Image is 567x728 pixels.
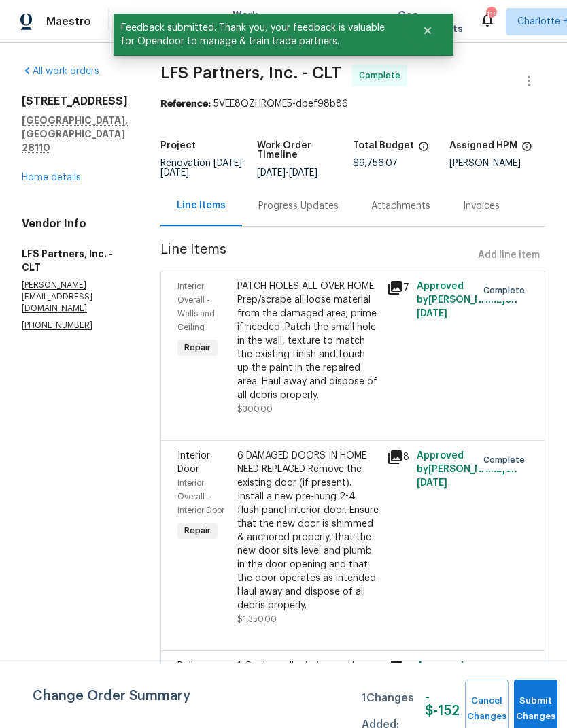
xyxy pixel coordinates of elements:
div: Progress Updates [258,199,339,213]
span: Submit Changes [521,693,551,725]
h5: Work Order Timeline [257,141,354,160]
span: LFS Partners, Inc. - CLT [160,65,341,81]
div: Line Items [177,199,226,212]
button: Close [405,17,450,44]
a: All work orders [22,67,99,76]
div: [PERSON_NAME] [449,159,546,168]
h5: Project [160,141,196,150]
span: [DATE] [417,309,447,318]
div: Invoices [463,199,500,213]
span: - [160,159,245,178]
h5: Assigned HPM [449,141,517,150]
span: Complete [359,69,406,82]
span: The hpm assigned to this work order. [521,141,532,159]
div: 6 DAMAGED DOORS IN HOME NEED REPLACED Remove the existing door (if present). Install a new pre-hu... [237,449,379,612]
span: Repair [179,524,216,537]
span: - [257,168,317,178]
span: $1,350.00 [237,615,277,623]
span: Bulbs, Batteries, AC Filters [177,661,221,698]
div: 7 [387,280,409,296]
span: Approved by [PERSON_NAME] on [417,451,517,488]
div: PATCH HOLES ALL OVER HOME Prep/scrape all loose material from the damaged area; prime if needed. ... [237,280,379,402]
span: Cancel Changes [472,693,502,725]
b: Reference: [160,99,211,109]
h4: Vendor Info [22,217,128,231]
span: Repair [179,341,216,354]
span: $9,756.07 [353,159,398,168]
span: Interior Overall - Interior Door [177,479,224,514]
span: Interior Door [177,451,210,474]
div: 5VEE8QZHRQME5-dbef98b86 [160,97,545,111]
span: [DATE] [289,168,317,178]
div: 116 [486,8,496,22]
span: [DATE] [257,168,286,178]
span: The total cost of line items that have been proposed by Opendoor. This sum includes line items th... [418,141,429,159]
span: $300.00 [237,405,273,413]
span: Feedback submitted. Thank you, your feedback is valuable for Opendoor to manage & train trade par... [114,14,405,56]
div: Attachments [371,199,430,213]
span: Complete [483,453,530,467]
div: 8 [387,449,409,465]
span: Renovation [160,159,245,178]
a: Home details [22,173,81,182]
span: Geo Assignments [398,8,463,35]
span: Work Orders [233,8,267,35]
span: [DATE] [160,168,189,178]
span: [DATE] [417,478,447,488]
span: Approved by [PERSON_NAME] on [417,282,517,318]
h5: LFS Partners, Inc. - CLT [22,247,128,274]
div: 1 [387,659,409,676]
span: Interior Overall - Walls and Ceiling [177,282,215,331]
span: Approved by [PERSON_NAME] on [417,661,517,698]
span: [DATE] [213,159,242,168]
span: Maestro [46,15,91,29]
span: Complete [483,284,530,297]
span: Line Items [160,243,472,268]
h5: Total Budget [353,141,414,150]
